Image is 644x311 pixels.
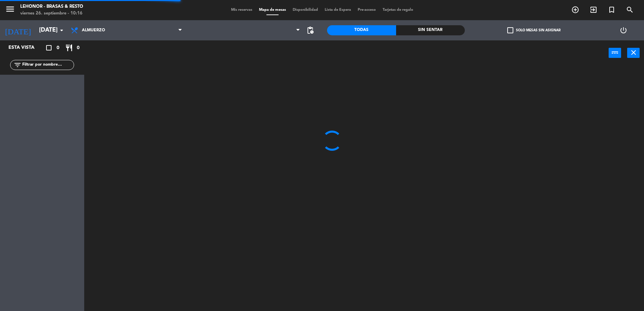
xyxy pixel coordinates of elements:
[5,4,15,14] i: menu
[571,6,579,14] i: add_circle_outline
[379,8,417,12] span: Tarjetas de regalo
[5,4,15,16] button: menu
[57,44,59,52] span: 0
[22,61,74,69] input: Filtrar por nombre...
[507,27,513,33] span: check_box_outline_blank
[611,48,619,57] i: power_input
[20,10,83,17] div: viernes 26. septiembre - 10:16
[609,48,621,58] button: power_input
[228,8,256,12] span: Mis reservas
[627,48,640,58] button: close
[321,8,354,12] span: Lista de Espera
[20,3,83,10] div: Lehonor - Brasas & Resto
[630,48,638,57] i: close
[82,28,105,33] span: Almuerzo
[256,8,289,12] span: Mapa de mesas
[354,8,379,12] span: Pre-acceso
[58,26,66,34] i: arrow_drop_down
[289,8,321,12] span: Disponibilidad
[507,27,560,33] label: Solo mesas sin asignar
[3,44,49,52] div: Esta vista
[589,6,598,14] i: exit_to_app
[306,26,314,34] span: pending_actions
[45,44,53,52] i: crop_square
[619,26,627,34] i: power_settings_new
[13,61,22,69] i: filter_list
[65,44,73,52] i: restaurant
[626,6,634,14] i: search
[608,6,616,14] i: turned_in_not
[77,44,79,52] span: 0
[327,25,396,35] div: Todas
[396,25,465,35] div: Sin sentar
